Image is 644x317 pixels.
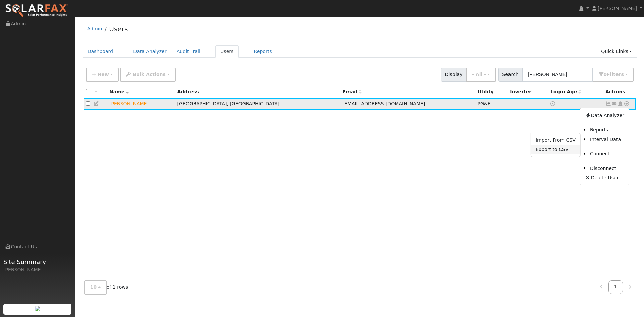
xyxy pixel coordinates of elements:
a: Import From CSV [531,136,580,145]
a: Disconnect [585,164,629,173]
a: Data Analyzer [580,111,629,120]
a: Interval Data [585,135,629,144]
button: 0Filters [593,68,634,82]
a: Export to CSV [531,145,580,154]
a: Delete User [580,173,629,182]
span: Search [498,68,522,82]
span: Name [109,89,129,94]
div: Actions [605,88,634,95]
span: s [621,72,624,77]
a: Connect [585,149,629,159]
a: Audit Trail [172,45,205,58]
a: Show Graph [605,101,611,106]
button: - All - [466,68,496,82]
button: New [86,68,119,82]
span: [PERSON_NAME] [598,6,637,11]
a: Quick Links [596,45,637,58]
span: Site Summary [3,257,72,266]
a: Edit User [94,101,100,106]
a: Login As [617,101,623,106]
a: 1 [608,280,623,294]
a: Reports [585,125,629,135]
button: 10 [84,280,107,294]
input: Search [522,68,593,82]
span: of 1 rows [84,280,128,294]
div: Address [177,88,338,95]
span: Days since last login [550,89,581,94]
a: Other actions [624,100,630,107]
span: New [97,72,109,77]
td: Lead [107,98,175,110]
span: [EMAIL_ADDRESS][DOMAIN_NAME] [342,101,425,106]
a: jeesse@msn.com [611,100,618,107]
span: Filter [607,72,624,77]
a: Reports [249,45,277,58]
a: No login access [550,101,556,106]
td: [GEOGRAPHIC_DATA], [GEOGRAPHIC_DATA] [175,98,340,110]
span: 10 [90,284,97,290]
div: [PERSON_NAME] [3,266,72,273]
div: Inverter [510,88,546,95]
div: Utility [477,88,505,95]
span: Email [342,89,361,94]
button: Bulk Actions [120,68,175,82]
a: Dashboard [83,45,118,58]
span: PG&E [477,101,490,106]
a: Admin [87,26,102,31]
img: SolarFax [5,4,68,18]
span: Bulk Actions [132,72,166,77]
span: Display [441,68,466,82]
img: retrieve [35,306,40,311]
a: Users [109,25,128,33]
a: Data Analyzer [128,45,172,58]
a: Users [215,45,239,58]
